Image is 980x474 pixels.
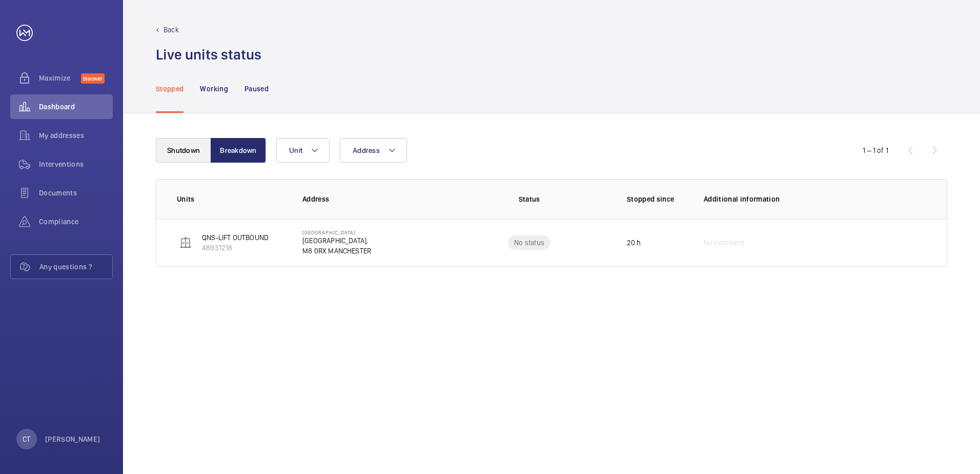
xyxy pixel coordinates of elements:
[39,130,113,141] span: My addresses
[177,194,286,204] p: Units
[202,243,269,253] p: 48931218
[45,434,100,444] p: [PERSON_NAME]
[23,434,30,444] p: CT
[863,145,888,155] div: 1 – 1 of 1
[202,232,269,243] p: QNS-LIFT OUTBOUND
[156,84,183,94] p: Stopped
[302,246,371,256] p: M8 0RX MANCHESTER
[39,262,112,272] span: Any questions ?
[39,102,113,112] span: Dashboard
[289,146,302,154] span: Unit
[704,194,926,204] p: Additional information
[200,84,228,94] p: Working
[39,188,113,198] span: Documents
[39,73,81,83] span: Maximize
[276,138,330,163] button: Unit
[211,138,266,163] button: Breakdown
[39,159,113,169] span: Interventions
[353,146,380,154] span: Address
[244,84,269,94] p: Paused
[156,138,211,163] button: Shutdown
[455,194,603,204] p: Status
[514,238,544,248] p: No status
[39,216,113,227] span: Compliance
[164,25,179,35] p: Back
[302,235,371,246] p: [GEOGRAPHIC_DATA],
[627,238,641,248] p: 20 h
[302,194,448,204] p: Address
[704,238,745,248] span: No comment
[340,138,407,163] button: Address
[627,194,687,204] p: Stopped since
[81,73,105,84] span: Discover
[156,45,261,64] h1: Live units status
[179,236,192,249] img: elevator.svg
[302,229,371,235] p: [GEOGRAPHIC_DATA]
